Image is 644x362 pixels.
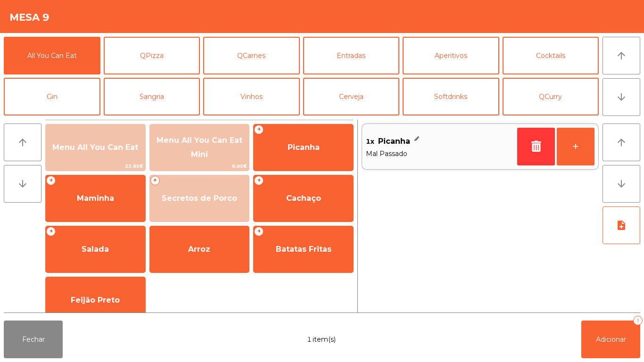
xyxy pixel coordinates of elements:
[150,176,160,185] span: +
[17,178,28,189] i: arrow_downward
[162,194,237,203] span: Secretos de Porco
[313,335,336,345] span: item(s)
[603,206,640,244] button: note_add
[303,78,400,115] button: Cerveja
[82,245,109,254] span: Salada
[303,37,400,74] button: Entradas
[77,194,114,203] span: Maminha
[4,165,41,203] button: arrow_downward
[150,162,249,171] span: 9.95€
[104,37,200,74] button: QPizza
[596,335,626,344] span: Adicionar
[366,134,374,148] span: 1x
[503,37,599,74] button: Cocktails
[557,128,594,165] button: +
[603,165,640,203] button: arrow_downward
[203,37,300,74] button: QCarnes
[9,10,50,25] h4: Mesa 9
[4,321,63,358] button: Fechar
[616,50,627,61] i: arrow_upward
[188,245,210,254] span: Arroz
[254,227,264,236] span: +
[286,194,321,203] span: Cachaço
[378,134,410,148] span: Picanha
[616,220,627,231] i: note_add
[616,91,627,103] i: arrow_downward
[276,245,331,254] span: Batatas Fritas
[17,137,28,148] i: arrow_upward
[52,143,138,152] span: Menu All You Can Eat
[46,176,56,185] span: +
[254,176,264,185] span: +
[616,178,627,189] i: arrow_downward
[307,335,312,345] span: 1
[4,37,100,74] button: All You Can Eat
[603,78,640,116] button: arrow_downward
[157,136,242,159] span: Menu All You Can Eat Mini
[603,123,640,161] button: arrow_upward
[203,78,300,115] button: Vinhos
[603,37,640,74] button: arrow_upward
[581,321,640,358] button: Adicionar1
[403,78,499,115] button: Softdrinks
[71,296,120,304] span: Feijão Preto
[616,137,627,148] i: arrow_upward
[366,148,513,159] span: Mal Passado
[104,78,200,115] button: Sangria
[254,125,264,134] span: +
[633,316,643,325] div: 1
[4,78,100,115] button: Gin
[288,143,320,152] span: Picanha
[403,37,499,74] button: Aperitivos
[503,78,599,115] button: QCurry
[46,162,145,171] span: 22.95€
[46,227,56,236] span: +
[4,123,41,161] button: arrow_upward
